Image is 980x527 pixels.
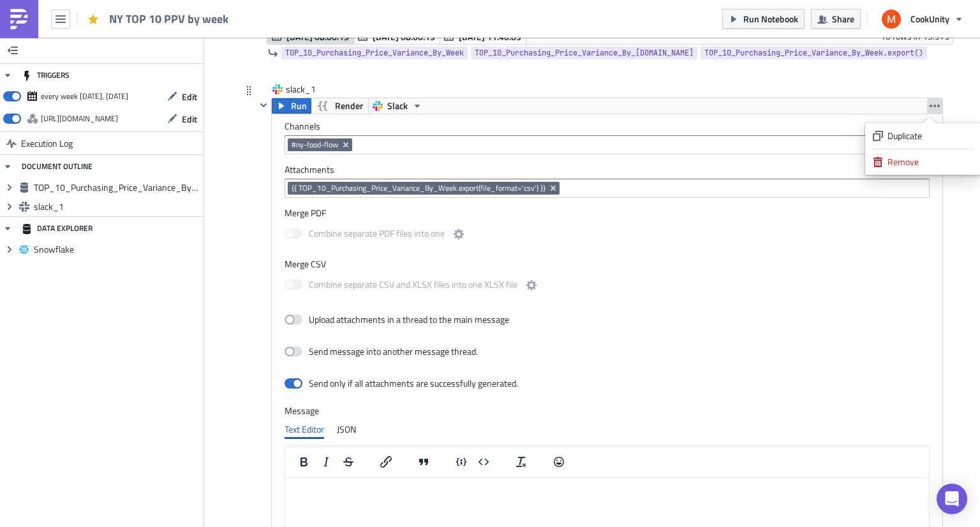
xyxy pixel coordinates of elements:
button: Render [311,98,369,114]
span: slack_1 [34,201,200,212]
label: Message [285,405,930,417]
a: TOP_10_Purchasing_Price_Variance_By_Week [281,47,468,59]
div: https://pushmetrics.io/api/v1/report/wVoznVkoA1/webhook?token=160f4fb423644e1d86630e9ee9ea30a3 [41,109,118,128]
img: Avatar [880,8,902,30]
span: {{ TOP_10_Purchasing_Price_Variance_By_Week.export(file_format='csv') }} [292,183,546,193]
button: Insert code line [450,453,472,471]
div: Send only if all attachments are successfully generated. [309,378,518,389]
span: Run Notebook [743,12,798,26]
span: TOP_10_Purchasing_Price_Variance_By_Week [285,47,464,59]
button: Share [811,9,861,29]
span: slack_1 [286,83,337,96]
span: CookUnity [910,12,949,26]
img: PushMetrics [9,9,29,29]
a: TOP_10_Purchasing_Price_Variance_By_[DOMAIN_NAME] [471,47,697,59]
label: Channels [285,121,930,132]
button: Combine separate CSV and XLSX files into one XLSX file [524,278,539,293]
button: Blockquote [413,453,434,471]
button: Insert/edit link [375,453,397,471]
span: NY TOP 10 PPV by week [109,11,230,26]
button: Hide content [256,98,271,113]
span: Snowflake [34,244,200,255]
label: Merge PDF [285,207,930,219]
button: Bold [293,453,315,471]
span: Share [832,12,854,26]
button: Slack [368,98,427,114]
span: TOP_10_Purchasing_Price_Variance_By_Week.export() [704,47,923,59]
div: Remove [887,156,972,168]
label: Attachments [285,164,930,175]
label: Send message into another message thread. [285,346,479,357]
span: Execution Log [21,132,73,155]
button: CookUnity [874,5,970,33]
span: Render [335,98,363,114]
div: Open Intercom Messenger [937,484,967,514]
span: Edit [182,112,197,126]
body: Rich Text Area. Press ALT-0 for help. [5,5,639,15]
span: Slack [387,98,408,114]
a: TOP_10_Purchasing_Price_Variance_By_Week.export() [701,47,927,59]
button: Strikethrough [338,453,359,471]
button: Insert code block [473,453,494,471]
span: Run [291,98,307,114]
button: Edit [161,87,204,107]
div: Text Editor [285,420,324,439]
button: Remove Tag [341,138,352,151]
div: every week on Monday, Tuesday [41,87,128,106]
button: Combine separate PDF files into one [451,226,466,242]
button: Remove Tag [548,182,560,195]
div: TRIGGERS [22,64,70,87]
button: Run [272,98,311,114]
button: Run Notebook [722,9,805,29]
div: JSON [337,420,356,439]
div: Duplicate [887,130,972,142]
span: TOP_10_Purchasing_Price_Variance_By_[DOMAIN_NAME] [475,47,694,59]
button: Italic [315,453,337,471]
button: Emojis [548,453,570,471]
button: Clear formatting [510,453,532,471]
span: Edit [182,90,197,103]
label: Combine separate CSV and XLSX files into one XLSX file [285,278,539,293]
div: DATA EXPLORER [22,217,93,240]
button: Edit [161,109,204,129]
label: Merge CSV [285,258,930,270]
label: Combine separate PDF files into one [285,226,466,242]
div: DOCUMENT OUTLINE [22,155,93,178]
span: TOP_10_Purchasing_Price_Variance_By_Week [34,182,200,193]
span: #ny-food-flow [292,140,338,150]
label: Upload attachments in a thread to the main message [285,314,509,325]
